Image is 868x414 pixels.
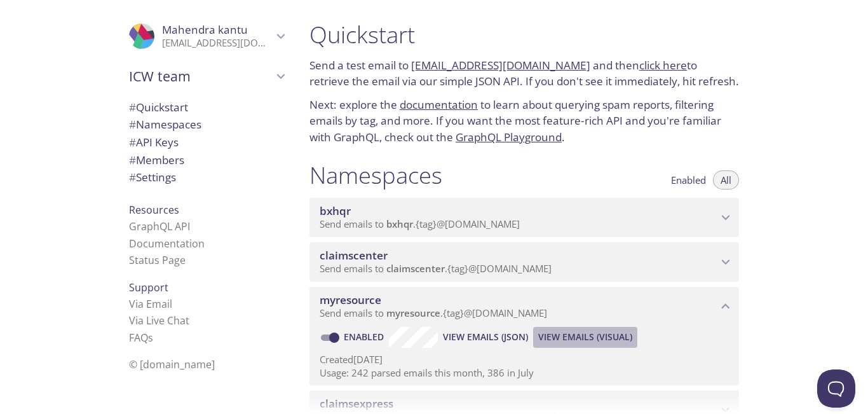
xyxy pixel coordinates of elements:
[119,15,294,57] div: Mahendra kantu
[129,135,179,149] span: API Keys
[129,117,201,132] span: Namespaces
[320,293,381,307] span: myresource
[129,237,205,251] a: Documentation
[129,170,176,184] span: Settings
[320,366,729,380] p: Usage: 242 parsed emails this month, 386 in July
[538,329,632,345] span: View Emails (Visual)
[309,287,739,326] div: myresource namespace
[309,161,442,190] h1: Namespaces
[129,100,136,114] span: #
[309,198,739,237] div: bxhqr namespace
[119,169,294,186] div: Team Settings
[309,20,739,49] h1: Quickstart
[320,307,547,319] span: Send emails to . {tag} @[DOMAIN_NAME]
[162,22,248,37] span: Mahendra kantu
[456,130,562,144] a: GraphQL Playground
[119,134,294,151] div: API Keys
[119,116,294,134] div: Namespaces
[129,280,168,294] span: Support
[817,369,855,408] iframe: Help Scout Beacon - Open
[129,153,136,167] span: #
[129,170,136,184] span: #
[129,219,190,233] a: GraphQL API
[129,297,172,311] a: Via Email
[443,329,528,345] span: View Emails (JSON)
[320,262,552,275] span: Send emails to . {tag} @[DOMAIN_NAME]
[129,135,136,149] span: #
[320,353,729,366] p: Created [DATE]
[386,262,445,275] span: claimscenter
[320,217,520,230] span: Send emails to . {tag} @[DOMAIN_NAME]
[119,151,294,169] div: Members
[400,97,478,112] a: documentation
[386,307,440,319] span: myresource
[309,242,739,282] div: claimscenter namespace
[411,58,590,72] a: [EMAIL_ADDRESS][DOMAIN_NAME]
[639,58,687,72] a: click here
[119,99,294,116] div: Quickstart
[119,60,294,93] div: ICW team
[162,37,273,50] p: [EMAIL_ADDRESS][DOMAIN_NAME]
[129,253,186,267] a: Status Page
[320,204,351,218] span: bxhqr
[129,314,189,328] a: Via Live Chat
[309,57,739,90] p: Send a test email to and then to retrieve the email via our simple JSON API. If you don't see it ...
[342,331,389,343] a: Enabled
[129,357,215,371] span: © [DOMAIN_NAME]
[320,248,388,263] span: claimscenter
[663,170,714,190] button: Enabled
[129,203,179,217] span: Resources
[386,217,413,230] span: bxhqr
[129,100,188,114] span: Quickstart
[438,327,533,347] button: View Emails (JSON)
[129,117,136,132] span: #
[129,153,184,167] span: Members
[129,331,153,345] a: FAQ
[533,327,637,347] button: View Emails (Visual)
[148,331,153,345] span: s
[713,170,739,190] button: All
[309,97,739,146] p: Next: explore the to learn about querying spam reports, filtering emails by tag, and more. If you...
[129,67,273,85] span: ICW team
